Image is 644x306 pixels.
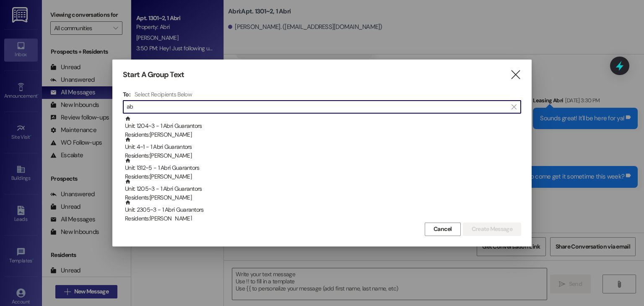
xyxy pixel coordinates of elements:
button: Create Message [463,223,521,236]
div: Residents: [PERSON_NAME] [125,172,521,181]
div: Unit: 1204~3 - 1 Abri Guarantors [125,116,521,140]
i:  [512,104,516,110]
div: Unit: 1205~3 - 1 Abri GuarantorsResidents:[PERSON_NAME] [123,179,521,200]
div: Unit: 1312~5 - 1 Abri Guarantors [125,158,521,182]
div: Unit: 2305~3 - 1 Abri GuarantorsResidents:[PERSON_NAME] [123,200,521,220]
div: Unit: 4~1 - 1 Abri GuarantorsResidents:[PERSON_NAME] [123,137,521,158]
span: Create Message [472,225,512,233]
div: Residents: [PERSON_NAME] [125,130,521,139]
div: Unit: 1312~5 - 1 Abri GuarantorsResidents:[PERSON_NAME] [123,158,521,179]
h3: Start A Group Text [123,70,184,80]
input: Search for any contact or apartment [127,101,507,113]
div: Unit: 2305~3 - 1 Abri Guarantors [125,200,521,223]
i:  [510,70,521,79]
button: Cancel [425,223,461,236]
div: Unit: 4~1 - 1 Abri Guarantors [125,137,521,161]
div: Residents: [PERSON_NAME] [125,151,521,160]
h4: Select Recipients Below [135,91,192,98]
button: Clear text [507,101,521,113]
div: Unit: 1204~3 - 1 Abri GuarantorsResidents:[PERSON_NAME] [123,116,521,137]
div: Unit: 1205~3 - 1 Abri Guarantors [125,179,521,202]
div: Residents: [PERSON_NAME] [125,214,521,223]
span: Cancel [434,225,452,233]
div: Residents: [PERSON_NAME] [125,193,521,202]
h3: To: [123,91,130,98]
